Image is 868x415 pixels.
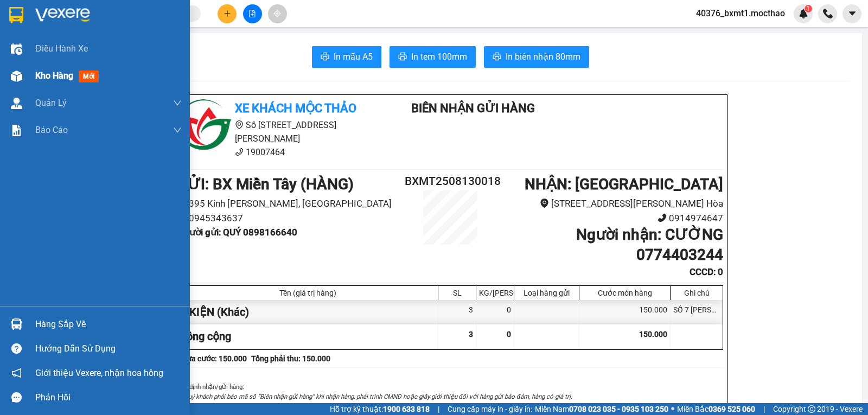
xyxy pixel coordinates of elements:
span: file-add [248,10,256,17]
span: In tem 100mm [411,50,467,63]
strong: 1900 633 818 [383,405,430,413]
b: Biên Nhận Gửi Hàng [411,101,535,115]
img: logo.jpg [177,99,232,154]
div: Tên (giá trị hàng) [181,289,435,297]
span: caret-down [847,9,857,18]
span: Hỗ trợ kỹ thuật: [330,403,430,415]
span: Nhận: [93,9,119,21]
button: printerIn tem 100mm [390,46,476,68]
img: warehouse-icon [11,98,22,109]
span: | [438,403,439,415]
img: phone-icon [823,9,833,18]
span: phone [658,213,667,222]
span: 1 [806,5,810,12]
span: Báo cáo [35,123,68,137]
span: printer [398,52,407,62]
img: solution-icon [11,125,22,136]
span: ⚪️ [671,407,674,411]
div: Ghi chú [673,289,720,297]
span: question-circle [11,343,22,354]
h2: BXMT2508130018 [405,173,496,190]
div: Hàng sắp về [35,316,182,333]
span: Điều hành xe [35,42,88,55]
span: printer [493,52,501,62]
li: 0945343637 [177,211,405,226]
div: CƯỜNG [93,34,203,47]
span: Miền Nam [535,403,668,415]
span: plus [224,10,231,17]
li: [STREET_ADDRESS][PERSON_NAME] Hòa [496,196,723,211]
span: mới [79,71,99,82]
span: In biên nhận 80mm [506,50,580,63]
b: GỬI : BX Miền Tây (HÀNG) [177,175,354,193]
div: Cước món hàng [582,289,667,297]
button: aim [268,4,287,23]
strong: 0369 525 060 [709,405,755,413]
div: Loại hàng gửi [517,289,576,297]
b: Người nhận : CƯỜNG 0774403244 [576,226,723,263]
b: Chưa cước : 150.000 [177,354,247,363]
div: 0 [476,300,514,324]
span: phone [235,148,244,156]
li: 0914974647 [496,211,723,226]
b: Tổng phải thu: 150.000 [251,354,330,363]
sup: 1 [805,5,812,12]
div: [GEOGRAPHIC_DATA] [93,9,203,34]
img: icon-new-feature [799,9,808,18]
span: 40376_bxmt1.mocthao [687,7,794,20]
div: 0774403244 [93,47,203,62]
span: message [11,392,22,403]
i: 1. Quý khách phải báo mã số “Biên nhận gửi hàng” khi nhận hàng, phải trình CMND hoặc giấy giới th... [177,393,572,400]
div: KG/[PERSON_NAME] [479,289,511,297]
span: notification [11,368,22,378]
span: aim [273,10,281,17]
button: plus [218,4,237,23]
div: Phản hồi [35,390,182,406]
b: NHẬN : [GEOGRAPHIC_DATA] [525,175,723,193]
span: Miền Bắc [677,403,755,415]
span: environment [235,120,244,129]
div: Hướng dẫn sử dụng [35,341,182,357]
span: 150.000 [639,330,667,339]
span: Tổng cộng [181,330,231,343]
span: 0 [507,330,511,339]
span: Giới thiệu Vexere, nhận hoa hồng [35,366,163,380]
img: warehouse-icon [11,43,22,55]
div: 0 [93,62,203,75]
button: printerIn biên nhận 80mm [484,46,589,68]
li: 19007464 [177,145,379,159]
span: copyright [808,405,815,413]
span: environment [540,199,549,208]
strong: 0708 023 035 - 0935 103 250 [569,405,668,413]
button: printerIn mẫu A5 [312,46,381,68]
span: printer [321,52,329,62]
b: Người gửi : QUÝ 0898166640 [177,227,297,238]
div: SL [441,289,473,297]
b: Xe khách Mộc Thảo [235,101,356,115]
div: 3 [438,300,476,324]
div: SỐ 7 [PERSON_NAME] [671,300,723,324]
div: 3 KIỆN (Khác) [178,300,438,324]
img: warehouse-icon [11,318,22,330]
b: CCCD : 0 [690,266,723,277]
div: 150.000 [579,300,671,324]
span: Kho hàng [35,71,73,81]
div: BX Miền Tây (HÀNG) [9,9,85,35]
span: down [173,126,182,135]
div: QUÝ [9,35,85,48]
span: | [763,403,765,415]
span: 3 [469,330,473,339]
img: logo-vxr [9,7,23,23]
span: Gửi: [9,10,26,22]
li: 395 Kinh [PERSON_NAME], [GEOGRAPHIC_DATA] [177,196,405,211]
img: warehouse-icon [11,71,22,82]
button: caret-down [843,4,861,23]
span: down [173,99,182,107]
span: In mẫu A5 [334,50,373,63]
span: Cung cấp máy in - giấy in: [448,403,532,415]
span: Quản Lý [35,96,67,110]
li: Số [STREET_ADDRESS][PERSON_NAME] [177,118,379,145]
button: file-add [243,4,262,23]
div: 0898166640 [9,48,85,63]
